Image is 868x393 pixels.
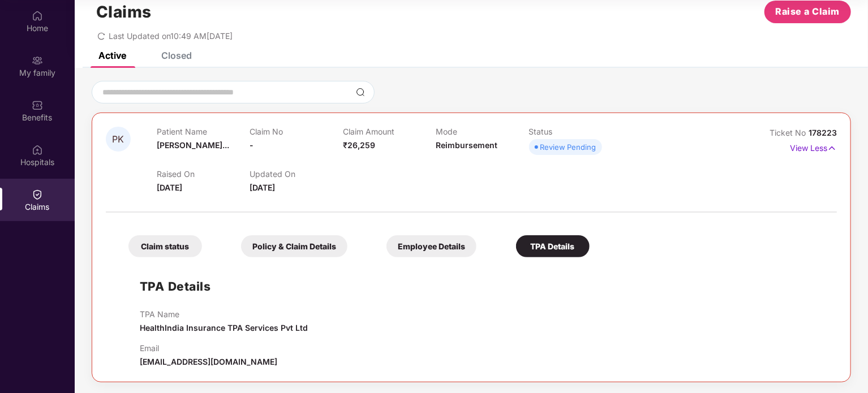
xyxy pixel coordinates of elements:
span: Ticket No [770,128,809,137]
p: Claim Amount [343,127,436,136]
img: svg+xml;base64,PHN2ZyBpZD0iQmVuZWZpdHMiIHhtbG5zPSJodHRwOi8vd3d3LnczLm9yZy8yMDAwL3N2ZyIgd2lkdGg9Ij... [32,100,43,111]
p: Status [529,127,622,136]
p: Mode [436,127,528,136]
img: svg+xml;base64,PHN2ZyBpZD0iQ2xhaW0iIHhtbG5zPSJodHRwOi8vd3d3LnczLm9yZy8yMDAwL3N2ZyIgd2lkdGg9IjIwIi... [32,189,43,200]
h1: Claims [96,2,152,21]
span: - [250,140,253,150]
p: Email [140,343,277,353]
p: TPA Name [140,309,308,319]
img: svg+xml;base64,PHN2ZyB3aWR0aD0iMjAiIGhlaWdodD0iMjAiIHZpZXdCb3g9IjAgMCAyMCAyMCIgZmlsbD0ibm9uZSIgeG... [32,55,43,66]
p: Patient Name [157,127,250,136]
div: Closed [161,50,192,61]
div: Claim status [128,235,202,257]
span: ₹26,259 [343,140,375,150]
span: [PERSON_NAME]... [157,140,229,150]
span: redo [97,31,105,41]
p: Updated On [250,169,342,179]
h1: TPA Details [140,277,211,296]
img: svg+xml;base64,PHN2ZyBpZD0iSG9zcGl0YWxzIiB4bWxucz0iaHR0cDovL3d3dy53My5vcmcvMjAwMC9zdmciIHdpZHRoPS... [32,144,43,156]
span: [EMAIL_ADDRESS][DOMAIN_NAME] [140,357,277,366]
div: TPA Details [516,235,590,257]
p: Claim No [250,127,342,136]
div: Review Pending [540,141,596,153]
span: Last Updated on 10:49 AM[DATE] [109,31,233,41]
span: HealthIndia Insurance TPA Services Pvt Ltd [140,323,308,332]
p: View Less [790,139,837,154]
div: Employee Details [386,235,476,257]
button: Raise a Claim [764,1,851,23]
span: 178223 [809,128,837,137]
div: Policy & Claim Details [241,235,347,257]
img: svg+xml;base64,PHN2ZyB4bWxucz0iaHR0cDovL3d3dy53My5vcmcvMjAwMC9zdmciIHdpZHRoPSIxNyIgaGVpZ2h0PSIxNy... [827,142,837,154]
img: svg+xml;base64,PHN2ZyBpZD0iSG9tZSIgeG1sbnM9Imh0dHA6Ly93d3cudzMub3JnLzIwMDAvc3ZnIiB3aWR0aD0iMjAiIG... [32,10,43,21]
span: [DATE] [250,183,275,192]
span: Reimbursement [436,140,497,150]
span: [DATE] [157,183,182,192]
span: PK [113,135,124,144]
span: Raise a Claim [776,5,840,19]
div: Active [98,50,126,61]
p: Raised On [157,169,250,179]
img: svg+xml;base64,PHN2ZyBpZD0iU2VhcmNoLTMyeDMyIiB4bWxucz0iaHR0cDovL3d3dy53My5vcmcvMjAwMC9zdmciIHdpZH... [356,88,365,97]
